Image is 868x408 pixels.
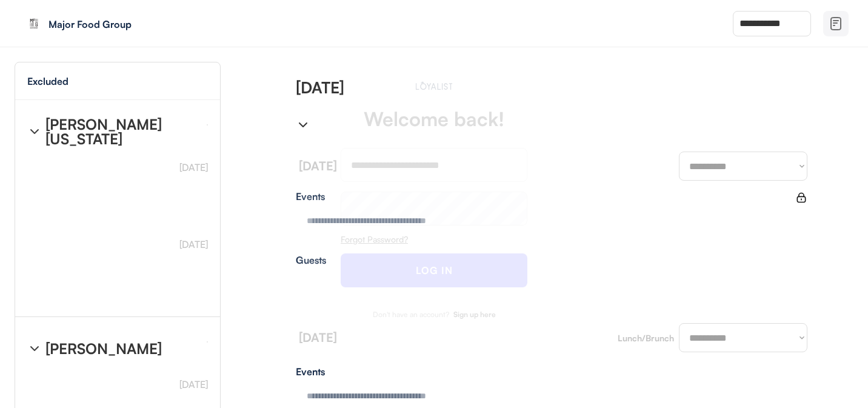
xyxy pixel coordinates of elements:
strong: Sign up here [453,310,496,319]
img: Main.svg [413,81,455,90]
div: Welcome back! [364,109,504,129]
u: Forgot Password? [341,234,408,244]
button: LOG IN [341,253,527,287]
div: Don't have an account? [373,311,449,318]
